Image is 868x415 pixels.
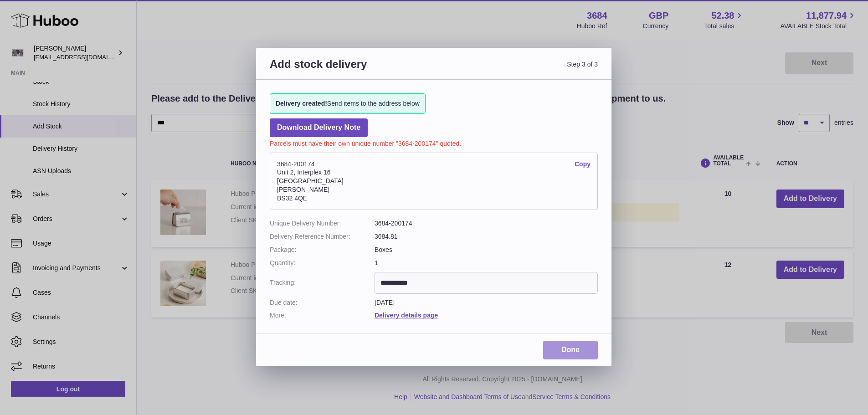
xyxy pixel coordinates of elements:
dd: 3684.81 [375,232,598,241]
span: Step 3 of 3 [434,57,598,82]
p: Parcels must have their own unique number "3684-200174" quoted. [270,137,598,148]
a: Done [543,341,598,359]
address: 3684-200174 Unit 2, Interplex 16 [GEOGRAPHIC_DATA] [PERSON_NAME] BS32 4QE [270,153,598,210]
h3: Add stock delivery [270,57,434,82]
a: Delivery details page [375,312,438,319]
a: Download Delivery Note [270,118,368,137]
dd: [DATE] [375,298,598,307]
dt: Due date: [270,298,375,307]
dt: Delivery Reference Number: [270,232,375,241]
dt: Tracking: [270,272,375,294]
strong: Delivery created! [276,100,327,107]
a: Copy [575,160,591,169]
dd: 3684-200174 [375,219,598,228]
dd: 1 [375,259,598,267]
dd: Boxes [375,246,598,254]
span: Send items to the address below [276,99,420,108]
dt: Package: [270,246,375,254]
dt: Unique Delivery Number: [270,219,375,228]
dt: More: [270,311,375,320]
dt: Quantity: [270,259,375,267]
